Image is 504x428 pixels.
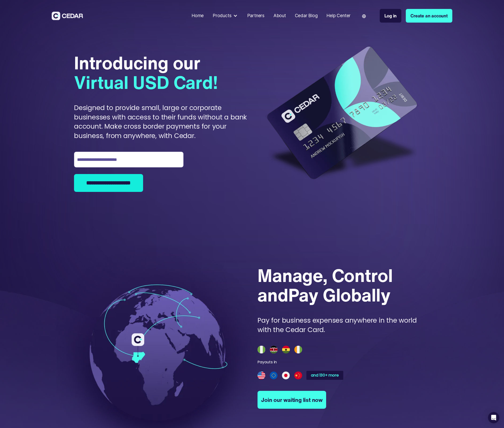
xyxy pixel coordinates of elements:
[247,12,265,19] div: Partners
[191,12,204,19] div: Home
[213,12,231,19] div: Products
[74,53,218,92] div: Introducing our
[406,9,452,23] a: Create an account
[258,266,430,305] div: Manage, Control and
[326,12,351,19] div: Help Center
[258,316,430,335] div: Pay for business expenses anywhere in the world with the Cedar Card.
[258,359,277,365] div: Payouts in
[273,12,286,19] div: About
[74,69,218,95] span: Virtual USD Card!
[258,391,326,409] a: Join our waiting list now
[288,282,391,308] span: Pay Globally
[245,10,267,21] a: Partners
[74,103,250,141] div: Designed to provide small, large or corporate businesses with access to their funds without a ban...
[295,12,318,19] div: Cedar Blog
[488,412,499,423] div: Open Intercom Messenger
[271,10,288,21] a: About
[380,9,402,23] a: Log in
[211,10,241,21] div: Products
[258,346,302,353] img: African countries logo
[362,14,366,18] img: world icon
[293,10,320,21] a: Cedar Blog
[324,10,353,21] a: Help Center
[189,10,206,21] a: Home
[74,152,184,192] form: Join the waiting list
[384,12,397,19] div: Log in
[311,373,339,377] div: and 130+ more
